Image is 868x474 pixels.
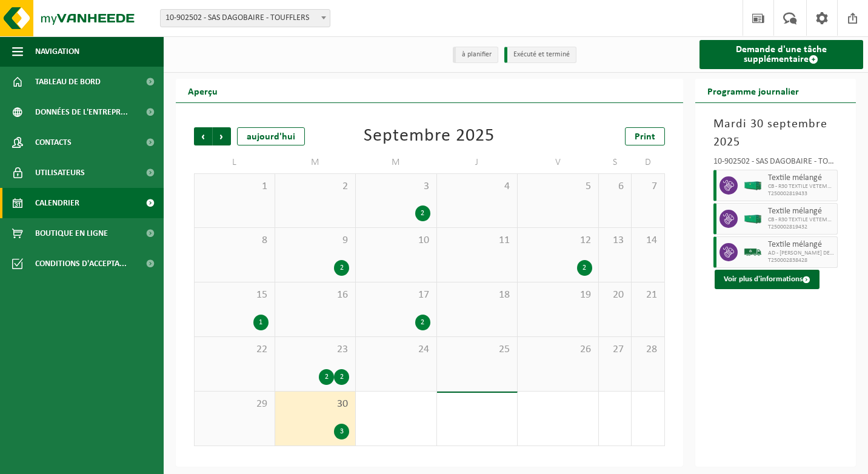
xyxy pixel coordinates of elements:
span: 25 [443,343,512,356]
span: Boutique en ligne [35,218,108,249]
span: 3 [362,180,430,193]
td: V [518,152,599,173]
span: 24 [362,343,430,356]
div: 2 [334,260,349,276]
h3: Mardi 30 septembre 2025 [713,115,838,152]
span: 20 [605,289,625,302]
span: Précédent [194,127,212,145]
span: 22 [201,343,269,356]
span: 16 [281,289,350,302]
span: 26 [524,343,592,356]
span: Utilisateurs [35,158,85,188]
div: 2 [577,260,592,276]
img: HK-XR-30-GN-00 [744,215,762,224]
div: 2 [415,205,430,221]
span: 4 [443,180,512,193]
span: 5 [524,180,592,193]
span: 7 [638,180,658,193]
h2: Aperçu [176,79,230,102]
span: Données de l'entrepr... [35,97,128,127]
span: Textile mélangé [768,207,835,216]
span: 19 [524,289,592,302]
td: L [194,152,275,173]
span: 27 [605,343,625,356]
span: CB - R30 TEXTILE VETEMENTS [768,183,835,190]
span: 2 [281,180,350,193]
iframe: chat widget [6,447,202,474]
span: 10-902502 - SAS DAGOBAIRE - TOUFFLERS [160,9,330,27]
h2: Programme journalier [695,79,811,102]
span: Calendrier [35,188,79,218]
span: AD - [PERSON_NAME] DE TEXTILE CSR [768,250,835,257]
td: M [356,152,437,173]
span: Suivant [213,127,231,145]
span: 8 [201,234,269,247]
span: Contacts [35,127,72,158]
td: M [275,152,356,173]
td: D [632,152,664,173]
span: T250002838428 [768,257,835,264]
span: 30 [281,398,350,411]
span: 28 [638,343,658,356]
span: 10 [362,234,430,247]
div: 2 [319,369,334,385]
div: 2 [334,369,349,385]
a: Print [625,127,665,145]
span: Textile mélangé [768,173,835,183]
span: 17 [362,289,430,302]
span: 13 [605,234,625,247]
span: CB - R30 TEXTILE VETEMENTS [768,216,835,224]
img: HK-XR-30-GN-00 [744,181,762,190]
button: Voir plus d'informations [715,270,820,289]
span: 10-902502 - SAS DAGOBAIRE - TOUFFLERS [161,10,330,27]
a: Demande d'une tâche supplémentaire [699,40,864,69]
span: 23 [281,343,350,356]
span: Print [635,132,655,142]
div: 1 [253,315,269,330]
li: Exécuté et terminé [504,47,576,63]
div: aujourd'hui [237,127,305,145]
span: 14 [638,234,658,247]
span: T250002819433 [768,190,835,198]
span: T250002819432 [768,224,835,231]
span: Textile mélangé [768,240,835,250]
span: 6 [605,180,625,193]
span: 15 [201,289,269,302]
span: 9 [281,234,350,247]
span: 29 [201,398,269,411]
span: Navigation [35,36,79,67]
span: Tableau de bord [35,67,101,97]
span: 11 [443,234,512,247]
td: S [599,152,632,173]
td: J [437,152,518,173]
span: Conditions d'accepta... [35,249,127,279]
span: 12 [524,234,592,247]
div: 10-902502 - SAS DAGOBAIRE - TOUFFLERS [713,158,838,170]
div: 2 [415,315,430,330]
span: 1 [201,180,269,193]
span: 18 [443,289,512,302]
div: Septembre 2025 [364,127,495,145]
span: 21 [638,289,658,302]
div: 3 [334,424,349,439]
li: à planifier [453,47,498,63]
img: BL-SO-LV [744,243,762,261]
